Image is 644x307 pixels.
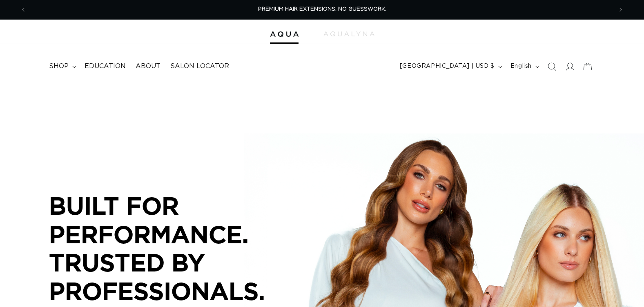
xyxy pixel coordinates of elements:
span: About [136,62,160,71]
span: PREMIUM HAIR EXTENSIONS. NO GUESSWORK. [258,7,386,12]
span: shop [49,62,69,71]
button: Next announcement [612,2,630,18]
img: aqualyna.com [323,31,374,36]
img: Aqua Hair Extensions [270,31,299,37]
summary: shop [44,57,80,76]
p: BUILT FOR PERFORMANCE. TRUSTED BY PROFESSIONALS. [49,191,294,305]
a: Salon Locator [165,57,234,76]
button: Previous announcement [14,2,32,18]
span: Education [85,62,126,71]
span: Salon Locator [170,62,229,71]
span: English [510,62,532,71]
a: About [131,57,165,76]
button: [GEOGRAPHIC_DATA] | USD $ [395,59,506,74]
span: [GEOGRAPHIC_DATA] | USD $ [400,62,495,71]
button: English [506,59,543,74]
a: Education [80,57,131,76]
summary: Search [543,58,561,76]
